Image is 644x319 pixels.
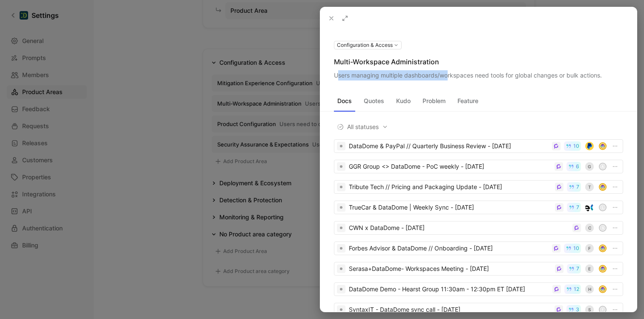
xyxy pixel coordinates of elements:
[585,305,594,314] div: S
[567,203,581,212] button: 7
[576,184,579,190] span: 7
[334,221,623,235] a: CWN x DataDome - [DATE]CS
[573,246,579,251] span: 10
[334,94,355,108] button: Docs
[600,164,606,170] div: A
[576,205,579,210] span: 7
[349,305,551,315] div: SyntaxIT - DataDome sync call - [DATE]
[600,184,606,190] img: avatar
[567,182,581,192] button: 7
[585,264,594,273] div: E
[566,162,581,171] button: 6
[600,225,606,231] div: S
[600,286,606,292] img: avatar
[334,41,402,49] button: Configuration & Access
[419,94,449,108] button: Problem
[600,266,606,272] img: avatar
[334,180,623,194] a: Tribute Tech // Pricing and Packaging Update - [DATE]7Tavatar
[360,94,388,108] button: Quotes
[349,243,549,253] div: Forbes Advisor & DataDome // Onboarding - [DATE]
[337,122,388,132] span: All statuses
[334,57,623,67] div: Multi-Workspace Administration
[573,144,579,149] span: 10
[585,224,594,232] div: C
[585,162,594,171] div: G
[334,121,391,132] button: All statuses
[334,70,623,80] div: Users managing multiple dashboards/workspaces need tools for global changes or bulk actions.
[585,183,594,191] div: T
[334,262,623,276] a: Serasa+DataDome- Workspaces Meeting - [DATE]7Eavatar
[585,244,594,253] div: F
[334,139,623,153] a: DataDome & PayPal // Quarterly Business Review - [DATE]10avatar
[334,282,623,296] a: DataDome Demo - Hearst Group 11:30am - 12:30pm ET [DATE]12Havatar
[393,94,414,108] button: Kudo
[349,182,552,192] div: Tribute Tech // Pricing and Packaging Update - [DATE]
[585,142,594,150] img: paypal.com
[564,244,581,253] button: 10
[349,202,552,213] div: TrueCar & DataDome | Weekly Sync - [DATE]
[585,285,594,293] div: H
[334,303,623,316] a: SyntaxIT - DataDome sync call - [DATE]3SF
[576,164,579,169] span: 6
[567,264,581,273] button: 7
[564,285,581,294] button: 12
[349,161,551,172] div: GGR Group <> DataDome - PoC weekly - [DATE]
[574,287,579,292] span: 12
[576,307,579,312] span: 3
[334,201,623,214] a: TrueCar & DataDome | Weekly Sync - [DATE]7L
[454,94,482,108] button: Feature
[564,141,581,151] button: 10
[600,307,606,313] div: F
[600,245,606,251] img: avatar
[349,284,549,294] div: DataDome Demo - Hearst Group 11:30am - 12:30pm ET [DATE]
[349,141,549,151] div: DataDome & PayPal // Quarterly Business Review - [DATE]
[585,203,594,212] img: truecar.com
[349,223,569,233] div: CWN x DataDome - [DATE]
[349,264,552,274] div: Serasa+DataDome- Workspaces Meeting - [DATE]
[334,241,623,255] a: Forbes Advisor & DataDome // Onboarding - [DATE]10Favatar
[576,266,579,271] span: 7
[566,305,581,314] button: 3
[334,160,623,173] a: GGR Group <> DataDome - PoC weekly - [DATE]6GA
[600,204,606,210] div: L
[600,143,606,149] img: avatar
